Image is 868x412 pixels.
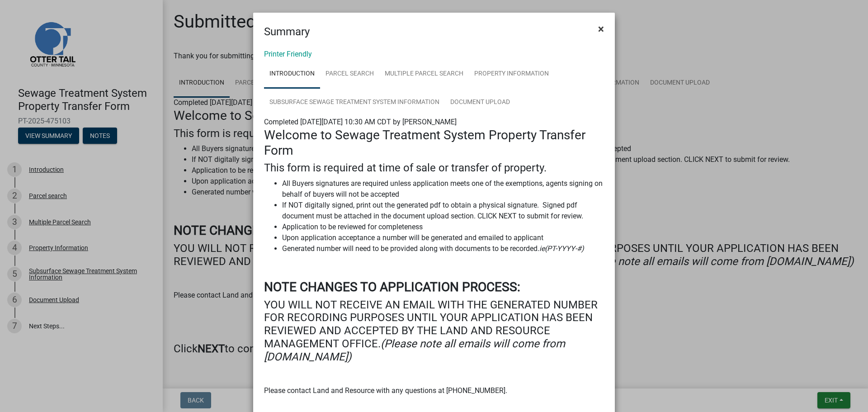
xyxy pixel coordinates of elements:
[591,16,611,42] button: Close
[264,298,604,364] h4: YOU WILL NOT RECEIVE AN EMAIL WITH THE GENERATED NUMBER FOR RECORDING PURPOSES UNTIL YOUR APPLICA...
[469,60,554,89] a: Property Information
[445,88,515,117] a: Document Upload
[282,222,604,232] li: Application to be reviewed for completeness
[282,200,604,222] li: If NOT digitally signed, print out the generated pdf to obtain a physical signature. Signed pdf d...
[282,232,604,243] li: Upon application acceptance a number will be generated and emailed to applicant
[539,244,584,253] i: ie(PT-YYYY-#)
[264,385,604,396] p: Please contact Land and Resource with any questions at [PHONE_NUMBER].
[264,128,604,158] h3: Welcome to Sewage Treatment System Property Transfer Form
[264,60,320,89] a: Introduction
[282,243,604,254] li: Generated number will need to be provided along with documents to be recorded.
[282,178,604,200] li: All Buyers signatures are required unless application meets one of the exemptions, agents signing...
[264,88,445,117] a: Subsurface Sewage Treatment System Information
[320,60,379,89] a: Parcel search
[598,23,604,35] span: ×
[264,161,604,175] h4: This form is required at time of sale or transfer of property.
[264,24,310,40] h4: Summary
[264,118,457,126] span: Completed [DATE][DATE] 10:30 AM CDT by [PERSON_NAME]
[264,50,312,58] a: Printer Friendly
[379,60,469,89] a: Multiple Parcel Search
[264,279,520,294] strong: NOTE CHANGES TO APPLICATION PROCESS:
[264,337,565,363] i: (Please note all emails will come from [DOMAIN_NAME])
